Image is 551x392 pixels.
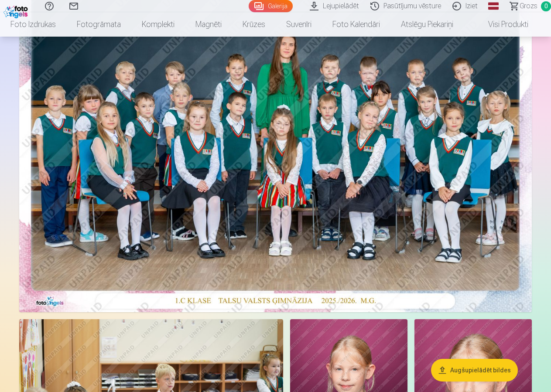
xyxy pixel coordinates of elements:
[520,1,537,11] span: Grozs
[131,12,185,37] a: Komplekti
[232,12,276,37] a: Krūzes
[464,12,539,37] a: Visi produkti
[541,1,551,11] span: 0
[3,3,30,18] img: /fa1
[431,359,518,382] button: Augšupielādēt bildes
[276,12,322,37] a: Suvenīri
[66,12,131,37] a: Fotogrāmata
[322,12,390,37] a: Foto kalendāri
[390,12,464,37] a: Atslēgu piekariņi
[185,12,232,37] a: Magnēti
